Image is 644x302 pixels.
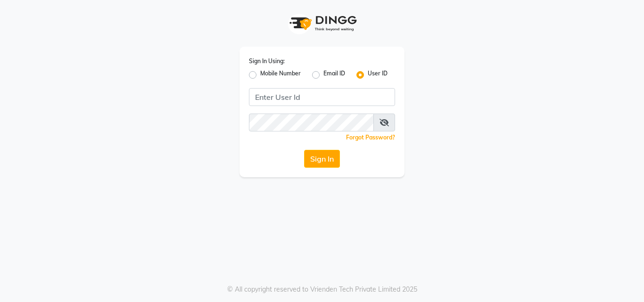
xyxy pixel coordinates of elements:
[249,88,395,106] input: Username
[249,57,285,65] label: Sign In Using:
[323,69,345,81] label: Email ID
[304,150,340,168] button: Sign In
[368,69,388,81] label: User ID
[260,69,301,81] label: Mobile Number
[284,9,360,37] img: logo1.svg
[249,114,374,131] input: Username
[346,134,395,141] a: Forgot Password?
